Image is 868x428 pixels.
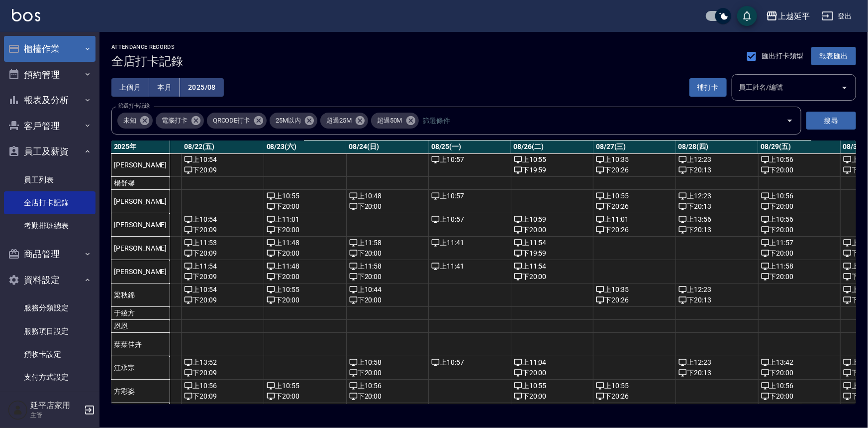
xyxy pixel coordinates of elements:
td: [PERSON_NAME] [111,237,170,260]
a: 服務項目設定 [4,320,96,343]
span: 未知 [117,116,142,126]
div: 下 20:00 [349,272,426,282]
div: 電腦打卡 [156,113,204,129]
div: 上 12:23 [678,285,756,295]
div: 下 20:13 [678,225,756,235]
div: 上 11:53 [184,238,261,248]
div: 上 10:35 [596,154,673,165]
div: 上 10:54 [184,214,261,225]
h2: ATTENDANCE RECORDS [111,44,183,50]
div: 下 20:00 [761,165,838,175]
div: 上 10:55 [267,381,344,391]
th: 2025 年 [111,141,170,153]
div: 下 20:00 [514,368,591,378]
th: 08/26(二) [511,141,593,153]
div: 上 10:56 [349,381,426,391]
div: 下 20:09 [184,295,261,305]
button: save [737,6,757,26]
div: 上 10:55 [596,381,673,391]
div: 超過25M [320,113,368,129]
div: 上 10:56 [761,191,838,201]
div: 上 11:54 [514,261,591,272]
div: 上 11:04 [514,357,591,368]
td: [PERSON_NAME] [111,190,170,213]
div: 下 20:13 [678,368,756,378]
div: 上 11:01 [267,214,344,225]
th: 08/28(四) [676,141,759,153]
div: 下 20:09 [184,368,261,378]
div: 未知 [117,113,153,129]
span: 25M以內 [270,116,307,126]
td: 葉葉佳卉 [111,333,170,356]
th: 08/29(五) [758,141,841,153]
a: 第三方卡券設定 [4,389,96,412]
a: 服務分類設定 [4,296,96,319]
div: 上 10:56 [761,381,838,391]
button: 補打卡 [689,78,727,97]
div: 上 11:41 [431,238,508,248]
div: 上 10:55 [267,285,344,295]
td: 于綾方 [111,307,170,320]
img: Person [8,400,28,420]
span: 超過25M [320,116,358,126]
th: 08/22(五) [182,141,264,153]
div: 上 10:55 [596,191,673,201]
div: 上 13:56 [678,214,756,225]
div: 上 10:55 [514,381,591,391]
img: Logo [12,9,40,21]
button: 本月 [149,78,180,97]
div: 上 10:44 [349,285,426,295]
div: 下 20:00 [349,391,426,402]
div: 下 20:09 [184,391,261,402]
p: 主管 [30,411,81,420]
button: 上個月 [111,78,149,97]
div: 下 20:09 [184,225,261,235]
div: 下 20:13 [678,201,756,212]
div: 上 10:54 [184,154,261,165]
div: 下 20:00 [761,272,838,282]
div: 下 20:00 [267,295,344,305]
div: 超過50M [371,113,419,129]
div: 下 20:00 [761,368,838,378]
button: 商品管理 [4,241,96,267]
button: 報表匯出 [811,47,856,65]
button: 客戶管理 [4,113,96,139]
label: 篩選打卡記錄 [118,102,150,110]
h3: 全店打卡記錄 [111,54,183,68]
div: 上 10:57 [431,214,508,225]
div: 上 10:48 [349,191,426,201]
div: 下 20:00 [761,201,838,212]
div: 上 13:52 [184,357,261,368]
td: [PERSON_NAME] [111,153,170,177]
div: 下 20:00 [267,225,344,235]
div: 下 19:59 [514,248,591,259]
button: 櫃檯作業 [4,36,96,62]
th: 08/23(六) [264,141,347,153]
button: Open [782,113,798,129]
div: 上 10:55 [267,191,344,201]
div: 上 12:23 [678,154,756,165]
button: Open [837,80,853,96]
div: 下 20:00 [349,248,426,259]
td: [PERSON_NAME] [111,260,170,284]
div: 25M以內 [270,113,317,129]
div: 上 11:48 [267,238,344,248]
a: 預收卡設定 [4,343,96,366]
span: QRCODE打卡 [207,116,257,126]
div: 上 10:56 [761,214,838,225]
div: 上 11:48 [267,261,344,272]
div: 下 20:09 [184,248,261,259]
th: 08/24(日) [346,141,429,153]
div: 上 10:57 [431,191,508,201]
div: 上 10:57 [431,357,508,368]
div: QRCODE打卡 [207,113,267,129]
td: [PERSON_NAME] [111,213,170,237]
td: 楊舒馨 [111,177,170,190]
div: 下 20:00 [761,391,838,402]
div: 上 13:42 [761,357,838,368]
td: 方彩姿 [111,380,170,403]
div: 下 20:13 [678,295,756,305]
div: 下 20:00 [349,201,426,212]
div: 下 20:00 [267,391,344,402]
button: 資料設定 [4,267,96,293]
